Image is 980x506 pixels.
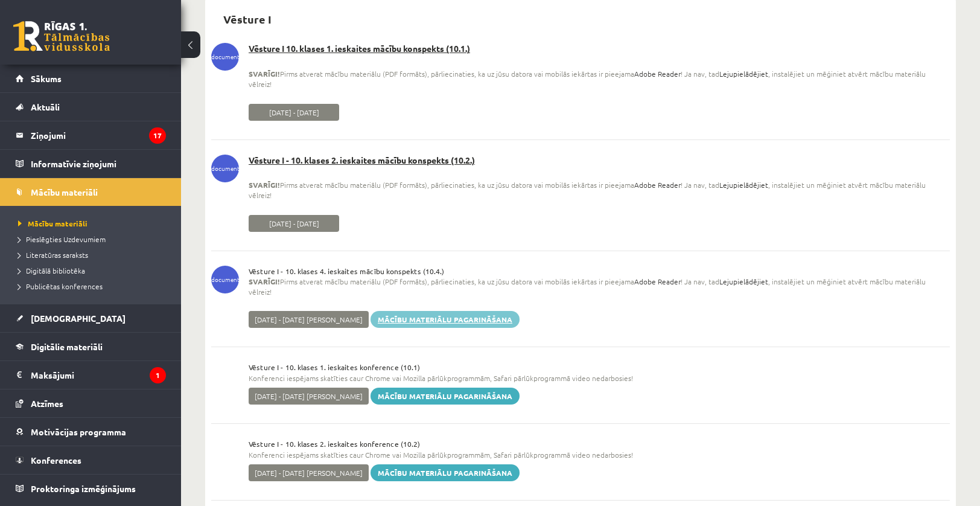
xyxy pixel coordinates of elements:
[249,180,280,190] b: SVARĪGI!
[211,43,950,55] a: Vēsture I 10. klases 1. ieskaites mācību konspekts (10.1.)
[18,218,169,229] a: Mācību materiāli
[634,69,681,79] a: Adobe Reader
[18,265,169,276] a: Digitālā bibliotēka
[18,249,169,260] a: Literatūras saraksts
[211,362,950,383] div: Vēsture I - 10. klases 1. ieskaites konference (10.1)
[18,266,85,275] span: Digitālā bibliotēka
[16,65,166,92] a: Sākums
[249,277,950,307] span: Pirms atverat mācību materiālu (PDF formāts), pārliecinaties, ka uz jūsu datora vai mobilās iekār...
[31,121,166,149] legend: Ziņojumi
[16,333,166,360] a: Digitālie materiāli
[249,388,369,405] span: [DATE] - [DATE] [PERSON_NAME]
[31,341,103,352] span: Digitālie materiāli
[16,389,166,417] a: Atzīmes
[31,313,126,324] span: [DEMOGRAPHIC_DATA]
[18,250,88,260] span: Literatūras saraksts
[18,219,87,228] span: Mācību materiāli
[249,215,339,232] span: [DATE] - [DATE]
[16,361,166,389] a: Maksājumi1
[18,281,169,292] a: Publicētas konferences
[249,180,950,210] span: Pirms atverat mācību materiālu (PDF formāts), pārliecinaties, ka uz jūsu datora vai mobilās iekār...
[18,234,106,244] span: Pieslēgties Uzdevumiem
[31,455,81,466] span: Konferences
[18,234,169,245] a: Pieslēgties Uzdevumiem
[31,398,63,409] span: Atzīmes
[249,464,369,481] span: [DATE] - [DATE] [PERSON_NAME]
[211,362,239,389] span: url
[371,388,520,405] a: Mācību materiālu pagarināšana
[211,438,239,466] span: url
[211,438,950,460] div: Vēsture I - 10. klases 2. ieskaites konference (10.2)
[249,450,633,460] span: Konferenci iespējams skatīties caur Chrome vai Mozilla pārlūkprogrammām, Safari pārlūkprogrammā v...
[211,155,950,167] a: Vēsture I - 10. klases 2. ieskaites mācību konspekts (10.2.)
[31,150,166,178] legend: Informatīvie ziņojumi
[13,21,110,51] a: Rīgas 1. Tālmācības vidusskola
[211,43,239,71] a: document
[634,180,681,190] a: Adobe Reader
[18,281,103,291] span: Publicētas konferences
[211,5,284,33] h2: Vēsture I
[249,277,280,286] b: SVARĪGI!
[16,150,166,178] a: Informatīvie ziņojumi
[16,178,166,206] a: Mācību materiāli
[31,101,60,112] span: Aktuāli
[634,277,681,287] a: Adobe Reader
[150,367,166,383] i: 1
[211,266,950,307] div: Vēsture I - 10. klases 4. ieskaites mācību konspekts (10.4.)
[249,69,280,78] b: SVARĪGI!
[16,304,166,332] a: [DEMOGRAPHIC_DATA]
[249,104,339,121] span: [DATE] - [DATE]
[249,69,950,99] span: Pirms atverat mācību materiālu (PDF formāts), pārliecinaties, ka uz jūsu datora vai mobilās iekār...
[31,426,126,437] span: Motivācijas programma
[149,127,166,144] i: 17
[211,266,239,293] span: document
[719,180,768,190] a: Lejupielādējiet
[16,418,166,446] a: Motivācijas programma
[371,311,520,328] a: Mācību materiālu pagarināšana
[719,69,768,79] a: Lejupielādējiet
[371,464,520,481] a: Mācību materiālu pagarināšana
[31,187,98,197] span: Mācību materiāli
[211,155,239,182] a: document
[31,73,62,84] span: Sākums
[16,93,166,121] a: Aktuāli
[249,373,633,383] span: Konferenci iespējams skatīties caur Chrome vai Mozilla pārlūkprogrammām, Safari pārlūkprogrammā v...
[719,277,768,287] a: Lejupielādējiet
[249,311,369,328] span: [DATE] - [DATE] [PERSON_NAME]
[16,446,166,474] a: Konferences
[16,475,166,502] a: Proktoringa izmēģinājums
[31,483,136,494] span: Proktoringa izmēģinājums
[16,121,166,149] a: Ziņojumi17
[31,361,166,389] legend: Maksājumi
